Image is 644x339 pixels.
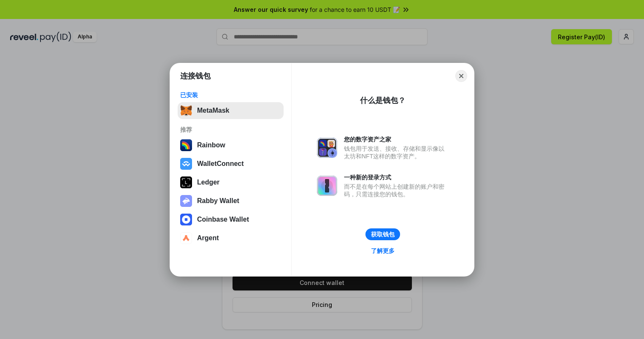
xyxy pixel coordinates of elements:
button: WalletConnect [178,155,284,172]
button: Rabby Wallet [178,193,284,209]
div: 钱包用于发送、接收、存储和显示像以太坊和NFT这样的数字资产。 [344,145,449,160]
div: Ledger [197,179,219,186]
div: Rainbow [197,141,225,149]
div: 而不是在每个网站上创建新的账户和密码，只需连接您的钱包。 [344,183,449,198]
div: 您的数字资产之家 [344,136,449,143]
img: svg+xml,%3Csvg%20width%3D%2228%22%20height%3D%2228%22%20viewBox%3D%220%200%2028%2028%22%20fill%3D... [180,232,192,244]
div: Coinbase Wallet [197,216,249,223]
div: 推荐 [180,126,281,133]
img: svg+xml,%3Csvg%20width%3D%2228%22%20height%3D%2228%22%20viewBox%3D%220%200%2028%2028%22%20fill%3D... [180,214,192,225]
h1: 连接钱包 [180,71,211,81]
div: Argent [197,234,219,242]
img: svg+xml,%3Csvg%20width%3D%2228%22%20height%3D%2228%22%20viewBox%3D%220%200%2028%2028%22%20fill%3D... [180,158,192,170]
a: 了解更多 [366,245,400,256]
div: 已安装 [180,91,281,99]
img: svg+xml,%3Csvg%20fill%3D%22none%22%20height%3D%2233%22%20viewBox%3D%220%200%2035%2033%22%20width%... [180,105,192,117]
div: WalletConnect [197,160,244,168]
button: Close [455,70,467,82]
button: Argent [178,230,284,247]
img: svg+xml,%3Csvg%20xmlns%3D%22http%3A%2F%2Fwww.w3.org%2F2000%2Fsvg%22%20width%3D%2228%22%20height%3... [180,176,192,188]
img: svg+xml,%3Csvg%20xmlns%3D%22http%3A%2F%2Fwww.w3.org%2F2000%2Fsvg%22%20fill%3D%22none%22%20viewBox... [180,195,192,207]
button: 获取钱包 [365,228,400,240]
div: Rabby Wallet [197,197,239,205]
button: MetaMask [178,102,284,119]
button: Coinbase Wallet [178,211,284,228]
div: 一种新的登录方式 [344,174,449,181]
div: MetaMask [197,107,229,114]
img: svg+xml,%3Csvg%20width%3D%22120%22%20height%3D%22120%22%20viewBox%3D%220%200%20120%20120%22%20fil... [180,139,192,151]
div: 获取钱包 [371,231,395,238]
div: 了解更多 [371,247,395,255]
button: Rainbow [178,137,284,154]
div: 什么是钱包？ [360,95,406,106]
button: Ledger [178,174,284,191]
img: svg+xml,%3Csvg%20xmlns%3D%22http%3A%2F%2Fwww.w3.org%2F2000%2Fsvg%22%20fill%3D%22none%22%20viewBox... [317,176,337,196]
img: svg+xml,%3Csvg%20xmlns%3D%22http%3A%2F%2Fwww.w3.org%2F2000%2Fsvg%22%20fill%3D%22none%22%20viewBox... [317,138,337,158]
